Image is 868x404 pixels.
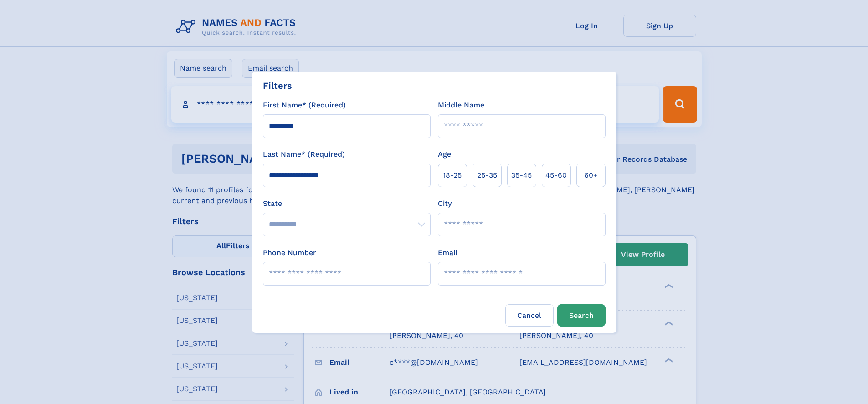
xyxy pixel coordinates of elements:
span: 25‑35 [477,170,497,181]
label: City [438,198,452,209]
label: Phone Number [263,247,316,258]
label: First Name* (Required) [263,100,346,111]
label: Last Name* (Required) [263,149,345,160]
label: Age [438,149,451,160]
button: Search [557,304,606,327]
label: Email [438,247,457,258]
span: 18‑25 [443,170,462,181]
span: 35‑45 [511,170,532,181]
label: State [263,198,431,209]
label: Middle Name [438,100,484,111]
span: 60+ [584,170,598,181]
span: 45‑60 [545,170,567,181]
div: Filters [263,79,292,92]
label: Cancel [505,304,554,327]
